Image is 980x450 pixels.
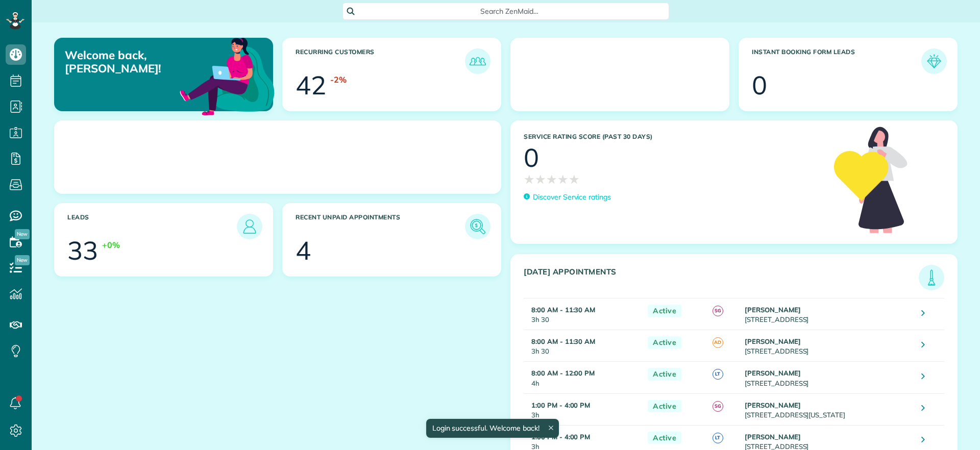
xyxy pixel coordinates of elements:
[713,306,723,316] span: SG
[468,216,488,237] img: icon_unpaid_appointments-47b8ce3997adf2238b356f14209ab4cced10bd1f174958f3ca8f1d0dd7fffeee.png
[745,433,801,441] strong: [PERSON_NAME]
[524,133,824,140] h3: Service Rating score (past 30 days)
[648,432,681,444] span: Active
[569,170,580,188] span: ★
[648,368,681,381] span: Active
[742,362,914,393] td: [STREET_ADDRESS]
[524,145,539,170] div: 0
[713,369,723,380] span: LT
[531,337,595,345] strong: 8:00 AM - 11:30 AM
[742,298,914,330] td: [STREET_ADDRESS]
[531,433,590,441] strong: 1:00 PM - 4:00 PM
[65,48,203,76] p: Welcome back, [PERSON_NAME]!
[239,216,260,237] img: icon_leads-1bed01f49abd5b7fead27621c3d59655bb73ed531f8eeb49469d10e621d6b896.png
[531,306,595,314] strong: 8:00 AM - 11:30 AM
[15,255,30,265] span: New
[742,330,914,362] td: [STREET_ADDRESS]
[745,369,801,377] strong: [PERSON_NAME]
[535,170,546,188] span: ★
[533,192,611,203] p: Discover Service ratings
[524,393,643,425] td: 3h
[330,74,347,86] div: -2%
[648,400,681,413] span: Active
[524,330,643,362] td: 3h 30
[296,72,326,98] div: 42
[713,401,723,412] span: SG
[67,238,98,263] div: 33
[531,369,595,377] strong: 8:00 AM - 12:00 PM
[648,305,681,317] span: Active
[531,401,590,409] strong: 1:00 PM - 4:00 PM
[524,267,919,290] h3: [DATE] Appointments
[426,419,558,438] div: Login successful. Welcome back!
[178,26,277,125] img: dashboard_welcome-42a62b7d889689a78055ac9021e634bf52bae3f8056760290aed330b23ab8690.png
[524,192,611,203] a: Discover Service ratings
[713,337,723,348] span: AD
[745,337,801,345] strong: [PERSON_NAME]
[296,214,465,239] h3: Recent unpaid appointments
[924,51,944,71] img: icon_form_leads-04211a6a04a5b2264e4ee56bc0799ec3eb69b7e499cbb523a139df1d13a81ae0.png
[524,298,643,330] td: 3h 30
[752,72,767,98] div: 0
[524,362,643,393] td: 4h
[648,336,681,349] span: Active
[745,401,801,409] strong: [PERSON_NAME]
[524,170,535,188] span: ★
[921,267,942,288] img: icon_todays_appointments-901f7ab196bb0bea1936b74009e4eb5ffbc2d2711fa7634e0d609ed5ef32b18b.png
[67,214,237,239] h3: Leads
[742,393,914,425] td: [STREET_ADDRESS][US_STATE]
[713,433,723,443] span: LT
[752,48,921,74] h3: Instant Booking Form Leads
[15,229,30,239] span: New
[546,170,557,188] span: ★
[468,51,488,71] img: icon_recurring_customers-cf858462ba22bcd05b5a5880d41d6543d210077de5bb9ebc9590e49fd87d84ed.png
[557,170,569,188] span: ★
[296,238,311,263] div: 4
[296,48,465,74] h3: Recurring Customers
[745,306,801,314] strong: [PERSON_NAME]
[102,239,120,251] div: +0%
